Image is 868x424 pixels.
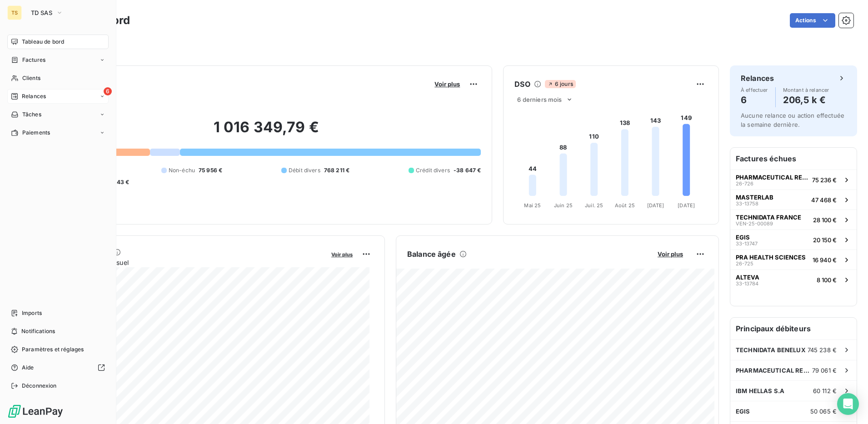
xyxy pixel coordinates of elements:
[736,201,758,206] span: 33-13758
[736,261,753,266] span: 26-725
[736,194,773,201] span: MASTERLAB
[730,229,857,249] button: EGIS33-1374720 150 €
[736,181,753,186] span: 26-726
[647,202,664,209] tspan: [DATE]
[812,176,837,184] span: 75 236 €
[783,87,829,93] span: Montant à relancer
[736,221,773,226] span: VEN-25-00089
[741,112,844,128] span: Aucune relance ou action effectuée la semaine dernière.
[741,73,774,84] h6: Relances
[736,367,812,374] span: PHARMACEUTICAL RESEARCH ASSOC. INC.
[730,190,857,210] button: MASTERLAB33-1375847 468 €
[432,80,463,88] button: Voir plus
[736,408,750,415] span: EGIS
[407,249,456,259] h6: Balance âgée
[51,258,325,267] span: Chiffre d'affaires mensuel
[22,364,34,372] span: Aide
[736,346,806,354] span: TECHNIDATA BENELUX
[434,80,460,88] span: Voir plus
[22,129,50,137] span: Paiements
[736,281,758,286] span: 33-13784
[31,9,52,16] span: TD SAS
[331,251,353,258] span: Voir plus
[554,202,573,209] tspan: Juin 25
[741,87,768,93] span: À effectuer
[454,166,481,175] span: -38 647 €
[22,345,84,354] span: Paramètres et réglages
[114,178,130,186] span: -43 €
[790,13,835,28] button: Actions
[810,408,837,415] span: 50 065 €
[730,170,857,190] button: PHARMACEUTICAL RESEARCH ASSOC. INC.26-72675 236 €
[22,92,46,100] span: Relances
[812,367,837,374] span: 79 061 €
[289,166,320,175] span: Débit divers
[22,74,40,82] span: Clients
[655,250,686,258] button: Voir plus
[736,274,759,281] span: ALTEVA
[736,254,806,261] span: PRA HEALTH SCIENCES
[813,256,837,264] span: 16 940 €
[736,214,801,221] span: TECHNIDATA FRANCE
[22,38,64,46] span: Tableau de bord
[813,387,837,394] span: 60 112 €
[658,250,683,258] span: Voir plus
[545,80,576,88] span: 6 jours
[416,166,450,175] span: Crédit divers
[104,87,112,95] span: 6
[811,196,837,204] span: 47 468 €
[730,249,857,269] button: PRA HEALTH SCIENCES26-72516 940 €
[585,202,603,209] tspan: Juil. 25
[736,234,750,241] span: EGIS
[22,382,57,390] span: Déconnexion
[736,387,784,394] span: IBM HELLAS S.A
[741,93,768,107] h4: 6
[783,93,829,107] h4: 206,5 k €
[615,202,635,209] tspan: Août 25
[22,56,45,64] span: Factures
[736,241,758,246] span: 33-13747
[22,110,41,119] span: Tâches
[736,174,808,181] span: PHARMACEUTICAL RESEARCH ASSOC. INC.
[514,79,530,90] h6: DSO
[7,404,64,419] img: Logo LeanPay
[324,166,349,175] span: 768 211 €
[22,309,42,317] span: Imports
[837,393,859,415] div: Open Intercom Messenger
[21,327,55,335] span: Notifications
[813,216,837,224] span: 28 100 €
[813,236,837,244] span: 20 150 €
[524,202,541,209] tspan: Mai 25
[7,360,109,375] a: Aide
[730,148,857,170] h6: Factures échues
[730,210,857,229] button: TECHNIDATA FRANCEVEN-25-0008928 100 €
[817,276,837,284] span: 8 100 €
[808,346,837,354] span: 745 238 €
[169,166,195,175] span: Non-échu
[730,318,857,339] h6: Principaux débiteurs
[329,250,355,258] button: Voir plus
[7,5,22,20] div: TS
[517,96,562,103] span: 6 derniers mois
[51,118,481,145] h2: 1 016 349,79 €
[678,202,695,209] tspan: [DATE]
[199,166,222,175] span: 75 956 €
[730,269,857,289] button: ALTEVA33-137848 100 €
